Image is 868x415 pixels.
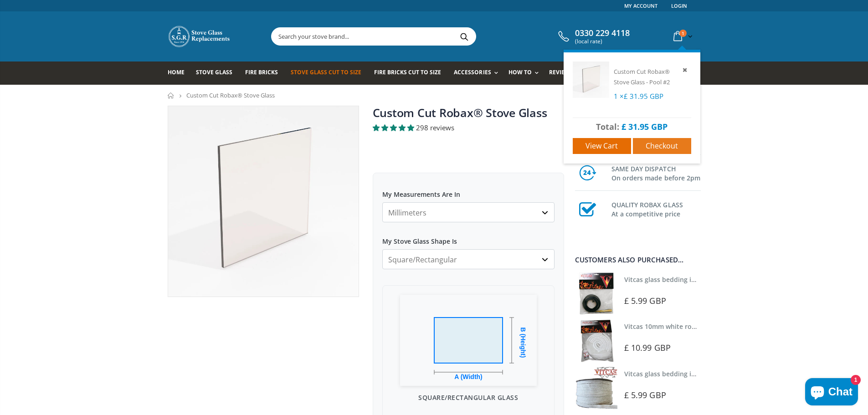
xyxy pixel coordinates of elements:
[392,393,545,402] p: Square/Rectangular Glass
[168,68,185,76] span: Home
[291,61,368,85] a: Stove Glass Cut To Size
[646,78,670,86] span: - Pool #2
[670,27,694,45] a: 1
[611,199,701,219] h3: QUALITY ROBAX GLASS At a competitive price
[624,322,803,331] a: Vitcas 10mm white rope kit - includes rope seal and glue!
[621,121,668,132] span: £ 31.95 GBP
[196,68,232,76] span: Stove Glass
[586,141,618,151] span: View cart
[681,65,691,75] a: Remove item
[508,68,532,76] span: How To
[575,28,630,38] span: 0330 229 4118
[575,272,617,315] img: Vitcas stove glass bedding in tape
[454,61,502,85] a: Accessories
[614,67,670,86] span: Custom Cut Robax® Stove Glass
[624,389,666,400] span: £ 5.99 GBP
[373,105,547,120] a: Custom Cut Robax® Stove Glass
[575,256,701,263] div: Customers also purchased...
[624,342,671,353] span: £ 10.99 GBP
[802,378,861,408] inbox-online-store-chat: Shopify online store chat
[556,28,630,45] a: 0330 229 4118 (local rate)
[624,369,818,378] a: Vitcas glass bedding in tape - 2mm x 15mm x 2 meters (White)
[596,121,619,132] span: Total:
[679,30,687,37] span: 1
[454,28,475,45] button: Search
[454,68,491,76] span: Accessories
[573,61,609,98] img: Custom Cut Robax® Stove Glass - Pool #2
[624,275,794,284] a: Vitcas glass bedding in tape - 2mm x 10mm x 2 meters
[416,123,454,132] span: 298 reviews
[382,182,555,199] label: My Measurements Are In
[291,68,361,76] span: Stove Glass Cut To Size
[168,25,231,48] img: Stove Glass Replacement
[373,123,416,132] span: 4.94 stars
[196,61,239,85] a: Stove Glass
[611,163,701,183] h3: SAME DAY DISPATCH On orders made before 2pm
[186,91,275,99] span: Custom Cut Robax® Stove Glass
[549,68,573,76] span: Reviews
[272,28,578,45] input: Search your stove brand...
[245,68,278,76] span: Fire Bricks
[575,319,617,362] img: Vitcas white rope, glue and gloves kit 10mm
[168,92,175,98] a: Home
[614,67,670,86] a: Custom Cut Robax® Stove Glass - Pool #2
[549,61,580,85] a: Reviews
[400,295,537,386] img: Square/Rectangular Glass
[374,61,448,85] a: Fire Bricks Cut To Size
[633,138,691,154] a: Checkout
[624,92,663,101] span: £ 31.95 GBP
[168,61,191,85] a: Home
[614,92,663,101] span: 1 ×
[245,61,285,85] a: Fire Bricks
[573,138,631,154] a: View cart
[374,68,441,76] span: Fire Bricks Cut To Size
[575,367,617,409] img: Vitcas stove glass bedding in tape
[508,61,543,85] a: How To
[168,106,359,297] img: stove_glass_made_to_measure_800x_crop_center.webp
[382,229,555,246] label: My Stove Glass Shape Is
[624,295,666,306] span: £ 5.99 GBP
[646,141,678,151] span: Checkout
